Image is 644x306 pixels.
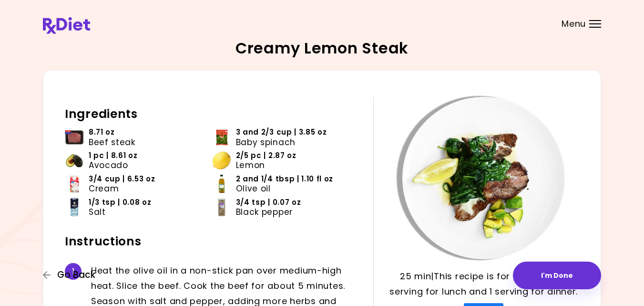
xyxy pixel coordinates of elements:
h2: Ingredients [65,106,359,122]
span: 3/4 tsp | 0.07 oz [236,198,301,207]
span: 2/5 pc | 2.87 oz [236,151,296,160]
h2: Instructions [65,234,359,249]
span: Avocado [89,160,128,170]
span: 1/3 tsp | 0.08 oz [89,198,152,207]
p: 25 min | This recipe is for 2 servings, 1 serving for lunch and 1 serving for dinner. [388,269,579,299]
span: 1 pc | 8.61 oz [89,151,138,160]
h2: Creamy Lemon Steak [235,41,409,56]
span: Black pepper [236,207,293,217]
span: 2 and 1/4 tbsp | 1.10 fl oz [236,174,333,184]
span: Beef steak [89,137,135,147]
span: 3/4 cup | 6.53 oz [89,174,155,184]
span: Menu [562,20,586,28]
button: I'm Done [513,262,601,289]
span: Salt [89,207,106,217]
button: Go Back [43,270,100,280]
span: Baby spinach [236,137,296,147]
span: Go Back [57,270,95,280]
span: Lemon [236,160,265,170]
span: 3 and 2/3 cup | 3.85 oz [236,127,327,137]
span: 8.71 oz [89,127,115,137]
div: 1 [65,263,82,280]
span: Cream [89,184,119,193]
span: Olive oil [236,184,271,193]
img: RxDiet [43,17,90,34]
